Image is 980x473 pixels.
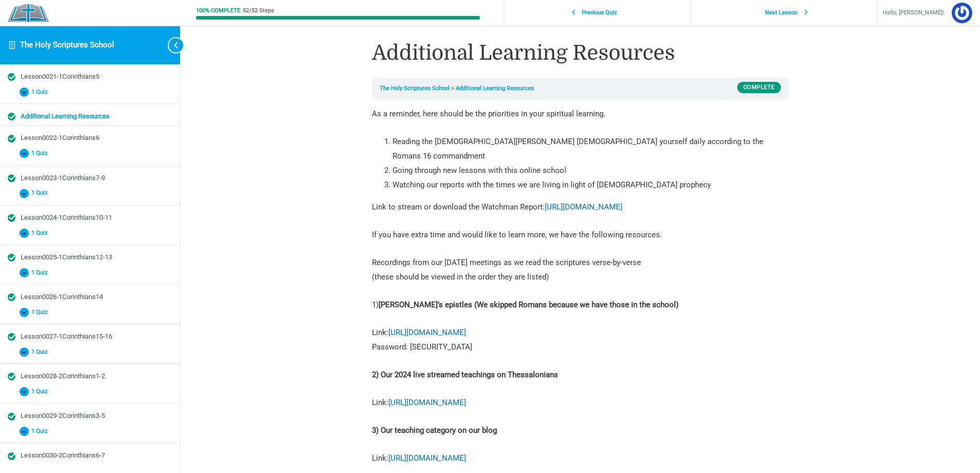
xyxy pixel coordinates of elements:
a: The Holy Scriptures School [20,40,114,49]
a: Completed Lesson0023-1Corinthians7-9 [8,173,172,183]
p: Link: [372,396,789,410]
div: Lesson0029-2Corinthians3-5 [21,411,172,421]
div: Completed [8,254,15,261]
a: Completed Lesson0028-2Corinthians1-2 [8,372,172,381]
div: Lesson0023-1Corinthians7-9 [21,173,172,183]
span: 1 Quiz [29,230,54,237]
button: 1 Quiz [8,225,172,240]
div: Lesson0028-2Corinthians1-2 [21,372,172,381]
a: [URL][DOMAIN_NAME] [545,202,622,212]
span: 1 Quiz [29,348,54,356]
span: Next Lesson [759,9,804,16]
button: 1 Quiz [8,305,172,320]
div: Completed [8,293,15,301]
nav: Breadcrumbs [372,78,789,99]
button: 1 Quiz [8,344,172,359]
a: Completed Additional Learning Resources [8,112,172,121]
button: 1 Quiz [8,384,172,399]
span: 1 Quiz [29,150,54,157]
p: Link: Password: [SECURITY_DATA] [372,326,789,355]
span: 1 Quiz [29,428,54,435]
p: If you have extra time and would like to learn more, we have the following resources. [372,228,789,242]
li: Reading the [DEMOGRAPHIC_DATA][PERSON_NAME] [DEMOGRAPHIC_DATA] yourself daily according to the Ro... [393,135,789,164]
p: Recordings from our [DATE] meetings as we read the scriptures verse-by-verse (these should be vie... [372,256,789,285]
button: 1 Quiz [8,186,172,201]
p: Link: [372,451,789,466]
span: 1 Quiz [29,388,54,395]
div: Lesson0021-1Corinthians5 [21,72,172,82]
a: [URL][DOMAIN_NAME] [388,453,466,463]
a: Completed Lesson0021-1Corinthians5 [8,72,172,82]
div: Additional Learning Resources [21,112,172,121]
h1: Additional Learning Resources [372,39,789,67]
li: Going through new lessons with this online school [393,164,789,178]
div: Completed [8,413,15,421]
a: Completed Lesson0027-1Corinthians15-16 [8,332,172,342]
span: 1 Quiz [29,89,54,96]
div: Lesson0025-1Corinthians12-13 [21,253,172,262]
div: 100% Complete [196,8,240,13]
div: 52/52 Steps [243,8,274,13]
a: Next Lesson [693,4,875,23]
a: [URL][DOMAIN_NAME] [388,398,466,407]
strong: [PERSON_NAME]’s epistles (We skipped Romans because we have those in the school) [379,300,679,309]
div: Lesson0024-1Corinthians10-11 [21,213,172,223]
div: Completed [8,174,15,182]
button: Toggle sidebar navigation [159,26,180,64]
a: The Holy Scriptures School [380,85,450,92]
a: Previous Quiz [507,4,688,23]
div: Completed [8,452,15,460]
span: Previous Quiz [576,9,623,16]
span: 1 Quiz [29,189,54,197]
div: Completed [8,73,15,81]
button: 1 Quiz [8,265,172,280]
p: As a reminder, here should be the priorities in your spiritual learning. [372,107,789,121]
strong: 3) Our teaching category on our blog [372,426,497,435]
a: Additional Learning Resources [456,85,534,92]
div: Lesson0027-1Corinthians15-16 [21,332,172,342]
li: Watching our reports with the times we are living in light of [DEMOGRAPHIC_DATA] prophecy [393,178,789,192]
a: [URL][DOMAIN_NAME] [388,328,466,337]
a: Completed Lesson0025-1Corinthians12-13 [8,253,172,262]
a: Completed Lesson0029-2Corinthians3-5 [8,411,172,421]
a: Completed Lesson0024-1Corinthians10-11 [8,213,172,223]
span: 1 Quiz [29,269,54,276]
div: Completed [8,333,15,341]
button: 1 Quiz [8,84,172,99]
button: 1 Quiz [8,146,172,161]
div: Completed [8,373,15,380]
div: Lesson0026-1Corinthians14 [21,292,172,302]
button: 1 Quiz [8,424,172,439]
span: Hello, [PERSON_NAME]! [883,8,944,19]
a: Completed Lesson0026-1Corinthians14 [8,292,172,302]
div: Completed [8,135,15,143]
strong: 2) Our 2024 live streamed teachings on Thessalonians [372,370,558,379]
span: 1 Quiz [29,309,54,316]
div: Complete [737,82,781,93]
div: Lesson0022-1Corinthians6 [21,133,172,143]
a: Completed Lesson0030-2Corinthians6-7 [8,451,172,461]
p: 1) [372,298,789,312]
div: Lesson0030-2Corinthians6-7 [21,451,172,461]
div: Completed [8,214,15,222]
p: Link to stream or download the Watchman Report: [372,200,789,215]
div: Completed [8,113,15,120]
a: Completed Lesson0022-1Corinthians6 [8,133,172,143]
